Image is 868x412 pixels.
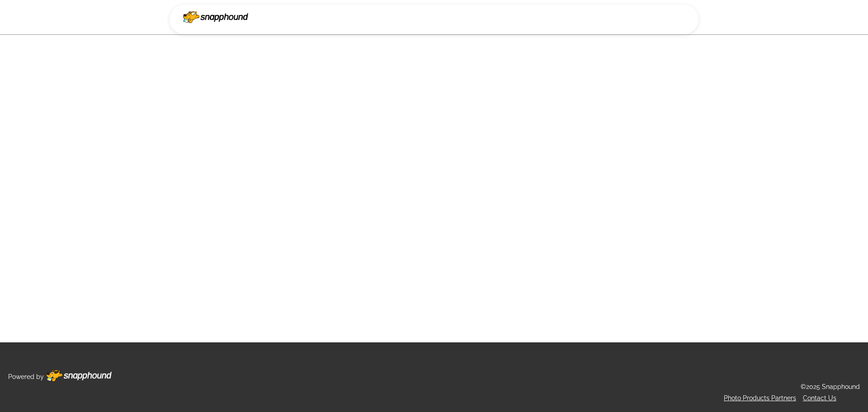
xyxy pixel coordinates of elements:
img: Snapphound Logo [183,11,248,23]
p: Powered by [8,371,44,383]
p: ©2025 Snapphound [801,381,860,393]
img: Footer [46,370,112,382]
a: Contact Us [803,394,836,402]
a: Photo Products Partners [724,394,796,402]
